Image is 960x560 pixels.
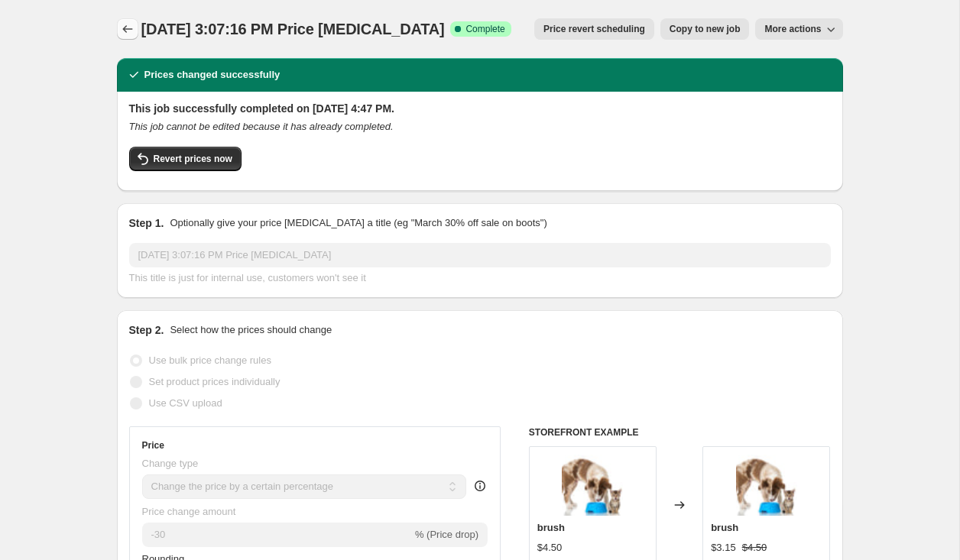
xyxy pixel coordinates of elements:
[149,376,281,387] span: Set product prices individually
[660,18,750,40] button: Copy to new job
[534,18,654,40] button: Price revert scheduling
[129,121,394,132] i: This job cannot be edited because it has already completed.
[129,272,366,283] span: This title is just for internal use, customers won't see it
[543,23,645,35] span: Price revert scheduling
[142,458,199,469] span: Change type
[711,540,736,555] div: $3.15
[670,23,741,35] span: Copy to new job
[149,397,222,409] span: Use CSV upload
[537,540,563,555] div: $4.50
[142,523,412,547] input: -15
[154,153,232,165] span: Revert prices now
[141,21,445,37] span: [DATE] 3:07:16 PM Price [MEDICAL_DATA]
[142,506,236,517] span: Price change amount
[742,540,767,555] strike: $4.50
[129,215,164,231] h2: Step 1.
[142,439,164,452] h3: Price
[736,455,797,516] img: shutterstock_237149155_2_80x.jpg
[562,455,623,516] img: shutterstock_237149155_2_80x.jpg
[472,478,488,494] div: help
[129,243,831,267] input: 30% off holiday sale
[129,101,831,116] h2: This job successfully completed on [DATE] 4:47 PM.
[129,147,242,171] button: Revert prices now
[755,18,842,40] button: More actions
[415,529,478,540] span: % (Price drop)
[465,23,504,35] span: Complete
[537,522,565,533] span: brush
[144,67,281,83] h2: Prices changed successfully
[711,522,738,533] span: brush
[170,215,546,231] p: Optionally give your price [MEDICAL_DATA] a title (eg "March 30% off sale on boots")
[149,354,271,366] span: Use bulk price change rules
[117,18,138,40] button: Price change jobs
[170,322,332,338] p: Select how the prices should change
[129,322,164,338] h2: Step 2.
[764,23,821,35] span: More actions
[529,426,831,439] h6: STOREFRONT EXAMPLE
